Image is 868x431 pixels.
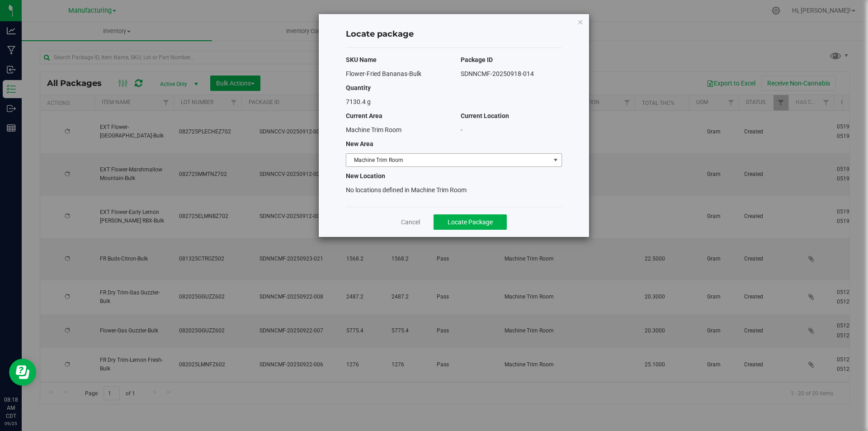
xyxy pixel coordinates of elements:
span: SDNNCMF-20250918-014 [461,70,534,77]
a: Cancel [401,218,420,227]
span: 7130.4 g [346,98,371,105]
span: Current Area [346,112,382,119]
span: Locate Package [448,218,493,226]
span: SKU Name [346,56,377,63]
span: New Location [346,172,385,180]
span: No locations defined in Machine Trim Room [346,186,467,194]
span: select [550,154,561,166]
span: New Area [346,140,373,147]
span: Package ID [461,56,493,63]
h4: Locate package [346,28,562,40]
span: - [461,126,462,133]
span: Machine Trim Room [346,154,550,166]
span: Flower-Fried Bananas-Bulk [346,70,421,77]
iframe: Resource center [9,359,36,386]
span: Quantity [346,84,371,91]
span: Machine Trim Room [346,126,401,133]
button: Locate Package [434,214,507,230]
span: Current Location [461,112,509,119]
